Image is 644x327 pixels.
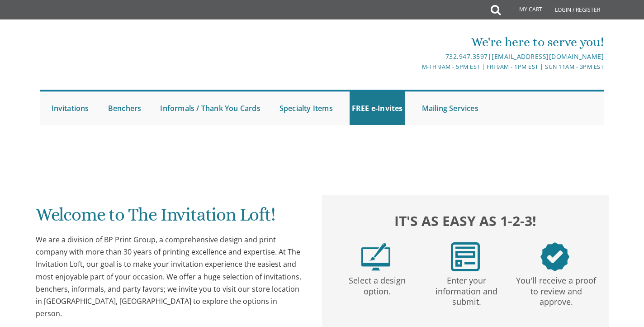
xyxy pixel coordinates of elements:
img: step3.png [540,242,569,271]
a: FREE e-Invites [350,91,405,125]
a: 732.947.3597 [445,52,488,61]
a: [EMAIL_ADDRESS][DOMAIN_NAME] [492,52,604,61]
div: We are a division of BP Print Group, a comprehensive design and print company with more than 30 y... [36,234,304,320]
a: Mailing Services [420,91,481,125]
a: My Cart [500,1,549,19]
img: step2.png [451,242,480,271]
h2: It's as easy as 1-2-3! [331,211,600,231]
h1: Welcome to The Invitation Loft! [36,205,304,231]
a: Invitations [49,91,91,125]
div: | [228,51,604,62]
p: You'll receive a proof to review and approve. [513,271,599,308]
a: Benchers [106,91,144,125]
a: Specialty Items [277,91,335,125]
a: Informals / Thank You Cards [158,91,262,125]
div: M-Th 9am - 5pm EST | Fri 9am - 1pm EST | Sun 11am - 3pm EST [228,62,604,72]
p: Enter your information and submit. [424,271,510,308]
div: We're here to serve you! [228,33,604,51]
p: Select a design option. [334,271,420,297]
img: step1.png [361,242,390,271]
